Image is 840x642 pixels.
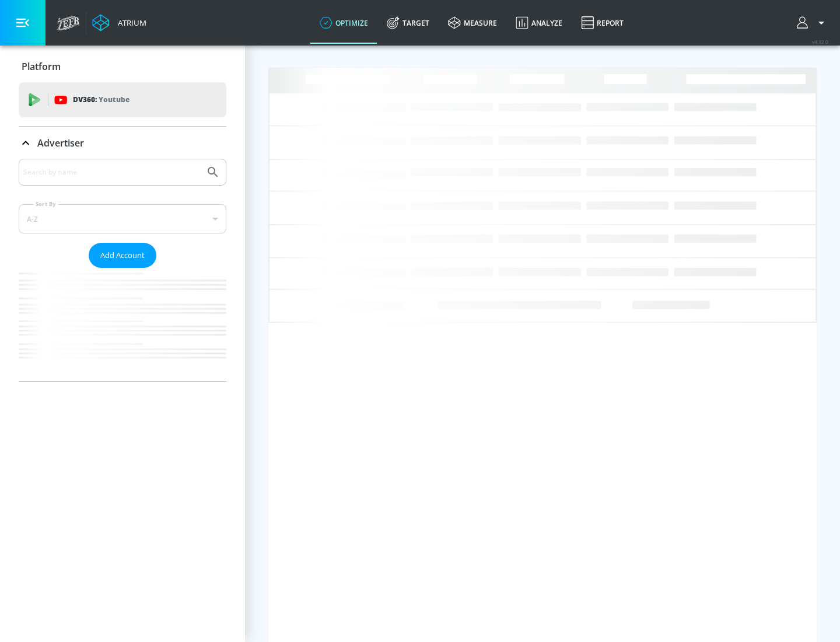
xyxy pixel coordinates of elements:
div: Advertiser [19,159,226,381]
span: v 4.32.0 [812,39,828,45]
a: Atrium [92,14,146,32]
a: Target [377,2,439,44]
p: DV360: [73,93,129,106]
button: Add Account [89,243,156,268]
div: Platform [19,50,226,83]
a: Analyze [506,2,572,44]
div: DV360: Youtube [19,82,226,117]
p: Advertiser [37,137,84,149]
p: Platform [22,60,61,73]
nav: list of Advertiser [19,268,226,381]
a: measure [439,2,506,44]
label: Sort By [33,200,58,208]
div: Advertiser [19,127,226,159]
input: Search by name [23,165,200,180]
div: Atrium [113,18,146,28]
a: optimize [310,2,377,44]
p: Youtube [99,93,129,106]
div: A-Z [19,204,226,233]
span: Add Account [100,249,145,262]
a: Report [572,2,633,44]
